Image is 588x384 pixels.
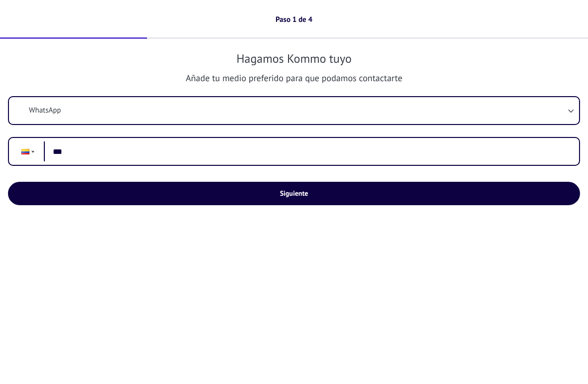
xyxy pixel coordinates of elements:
[8,72,580,84] span: Añade tu medio preferido para que podamos contactarte
[29,106,61,116] span: WhatsApp
[9,97,579,124] button: WhatsApp
[8,51,580,66] h2: Hagamos Kommo tuyo
[8,182,580,205] button: Siguiente
[280,190,308,197] span: Siguiente
[276,15,312,24] div: Paso 1 de 4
